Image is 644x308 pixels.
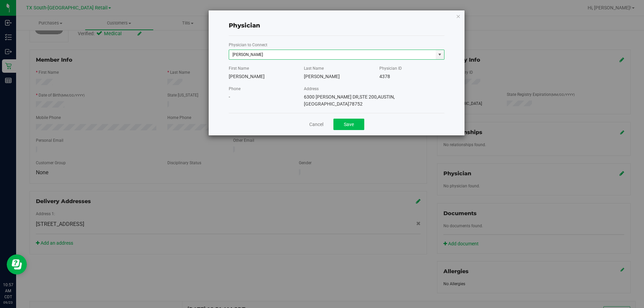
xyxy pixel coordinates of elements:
[229,50,436,59] input: Search physician name
[304,86,319,92] label: Address
[229,42,267,48] label: Physician to Connect
[349,101,363,107] span: 78752
[379,73,444,80] div: 4378
[436,50,444,59] span: select
[333,119,364,130] button: Save
[359,94,377,100] span: STE 200
[394,94,395,100] span: ,
[7,254,27,274] iframe: Resource center
[229,73,294,80] div: [PERSON_NAME]
[229,94,294,101] div: -
[304,94,359,100] span: 6300 [PERSON_NAME] DR
[304,73,369,80] div: [PERSON_NAME]
[359,94,360,100] span: ,
[229,86,240,92] label: Phone
[229,22,260,29] span: Physician
[379,65,402,71] label: Physician ID
[304,65,324,71] label: Last Name
[309,121,323,128] a: Cancel
[377,94,394,100] span: AUSTIN
[377,94,378,100] span: ,
[229,65,249,71] label: First Name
